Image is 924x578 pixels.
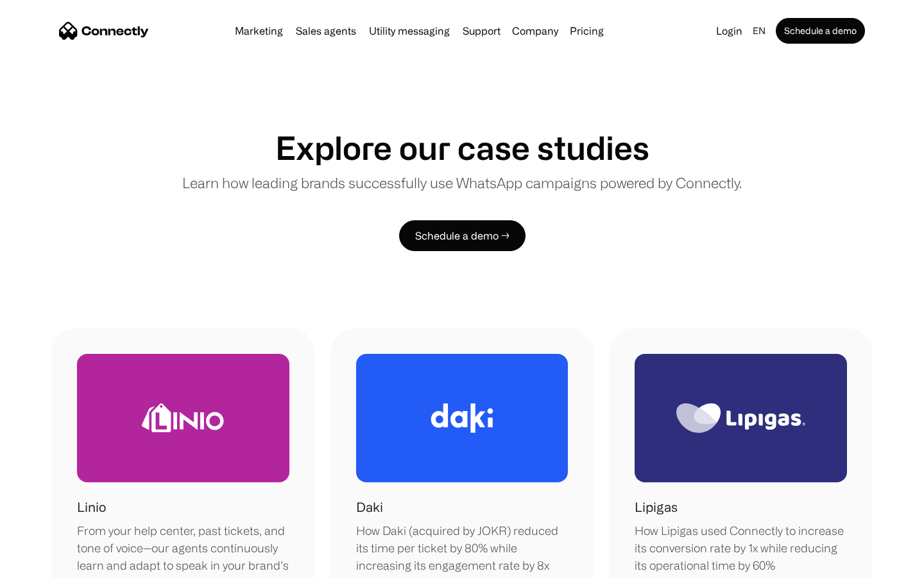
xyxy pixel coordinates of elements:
[182,172,742,193] p: Learn how leading brands successfully use WhatsApp campaigns powered by Connectly.
[291,26,361,36] a: Sales agents
[142,403,224,432] img: Linio Logo
[753,22,766,40] div: en
[77,498,106,517] h1: Linio
[26,556,77,574] ul: Language list
[431,403,493,433] img: Daki Logo
[776,18,865,44] a: Schedule a demo
[399,220,526,251] a: Schedule a demo →
[565,26,609,36] a: Pricing
[356,498,383,517] h1: Daki
[711,22,748,40] a: Login
[275,128,649,167] h1: Explore our case studies
[458,26,506,36] a: Support
[512,22,558,40] div: Company
[230,26,288,36] a: Marketing
[13,554,77,574] aside: Language selected: English
[364,26,455,36] a: Utility messaging
[635,522,847,574] div: How Lipigas used Connectly to increase its conversion rate by 1x while reducing its operational t...
[635,498,678,517] h1: Lipigas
